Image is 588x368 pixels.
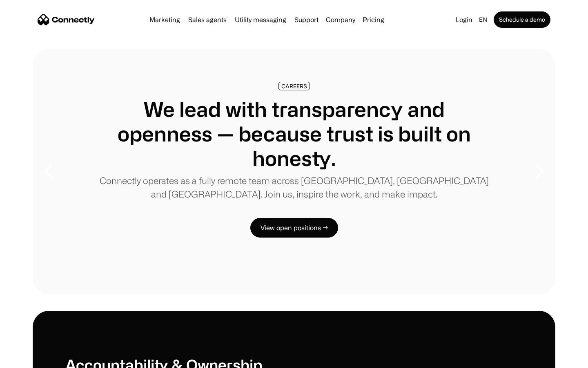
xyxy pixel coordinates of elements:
div: en [479,14,487,25]
div: Company [326,14,355,25]
a: Support [291,16,322,23]
a: Sales agents [185,16,230,23]
a: Marketing [146,16,183,23]
div: CAREERS [281,83,307,89]
aside: Language selected: English [8,353,49,365]
a: View open positions → [250,218,338,238]
a: Pricing [359,16,388,23]
a: Utility messaging [232,16,290,23]
p: Connectly operates as a fully remote team across [GEOGRAPHIC_DATA], [GEOGRAPHIC_DATA] and [GEOGRA... [98,174,490,201]
h1: We lead with transparency and openness — because trust is built on honesty. [98,97,490,171]
a: Schedule a demo [494,11,550,28]
ul: Language list [16,354,49,365]
a: Login [452,14,476,25]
